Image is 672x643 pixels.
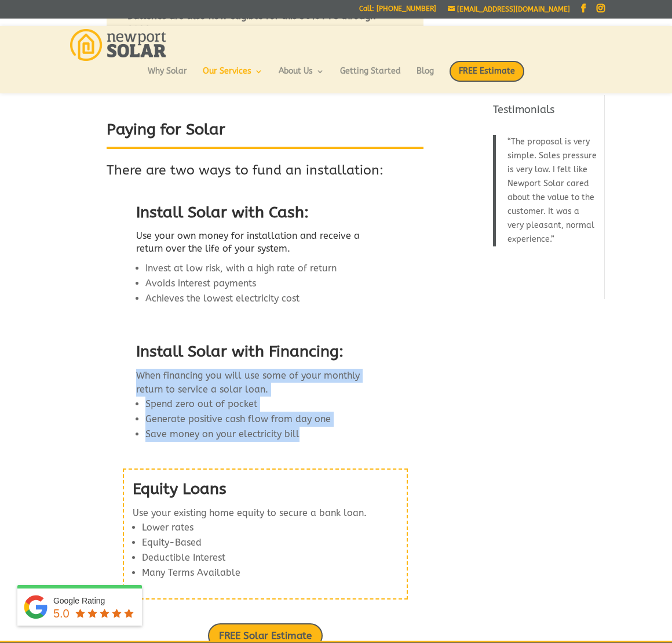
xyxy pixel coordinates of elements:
[340,67,401,87] a: Getting Started
[133,506,398,520] p: Use your existing home equity to secure a bank loan.
[136,342,344,361] span: Install Solar with Financing:
[107,161,423,186] h3: There are two ways to fund an installation:
[107,120,225,139] strong: Paying for Solar
[53,607,70,620] span: 5.0
[450,61,524,82] span: FREE Estimate
[145,291,372,306] li: Achieves the lowest electricity cost
[148,67,187,87] a: Why Solar
[136,230,372,261] h5: Use your own money for installation and receive a return over the life of your system.
[53,595,136,606] div: Google Rating
[142,565,398,580] li: Many Terms Available
[448,5,570,13] a: [EMAIL_ADDRESS][DOMAIN_NAME]
[359,5,436,17] a: Call: [PHONE_NUMBER]
[145,428,300,439] span: Save money on your electricity bill
[145,261,372,276] li: Invest at low risk, with a high rate of return
[136,203,309,221] span: Install Solar with Cash:
[136,369,372,397] p: When financing you will use some of your monthly return to service a solar loan.
[493,103,597,123] h4: Testimonials
[493,135,597,246] blockquote: The proposal is very simple. Sales pressure is very low. I felt like Newport Solar cared about th...
[145,398,257,409] span: Spend zero out of pocket
[145,276,372,291] li: Avoids interest payments
[279,67,324,87] a: About Us
[142,520,398,535] li: Lower rates
[133,479,227,498] strong: Equity Loans
[142,535,398,550] li: Equity-Based
[70,29,166,61] img: Newport Solar | Solar Energy Optimized.
[203,67,263,87] a: Our Services
[450,61,524,93] a: FREE Estimate
[417,67,434,87] a: Blog
[142,550,398,565] li: Deductible Interest
[145,413,331,424] span: Generate positive cash flow from day one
